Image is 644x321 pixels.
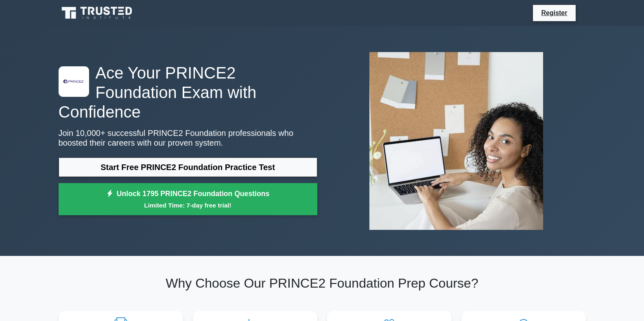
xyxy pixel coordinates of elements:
[69,201,307,210] small: Limited Time: 7-day free trial!
[59,157,317,177] a: Start Free PRINCE2 Foundation Practice Test
[59,128,317,148] p: Join 10,000+ successful PRINCE2 Foundation professionals who boosted their careers with our prove...
[59,63,317,122] h1: Ace Your PRINCE2 Foundation Exam with Confidence
[59,275,586,291] h2: Why Choose Our PRINCE2 Foundation Prep Course?
[536,8,572,18] a: Register
[59,183,317,216] a: Unlock 1795 PRINCE2 Foundation QuestionsLimited Time: 7-day free trial!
